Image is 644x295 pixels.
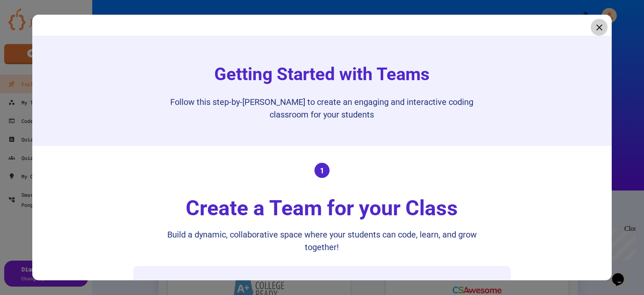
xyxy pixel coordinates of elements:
[154,228,490,253] div: Build a dynamic, collaborative space where your students can code, learn, and grow together!
[3,3,58,53] div: Chat with us now!Close
[314,163,330,178] div: 1
[206,61,438,87] h1: Getting Started with Teams
[177,193,466,224] div: Create a Team for your Class
[154,96,490,121] p: Follow this step-by-[PERSON_NAME] to create an engaging and interactive coding classroom for your...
